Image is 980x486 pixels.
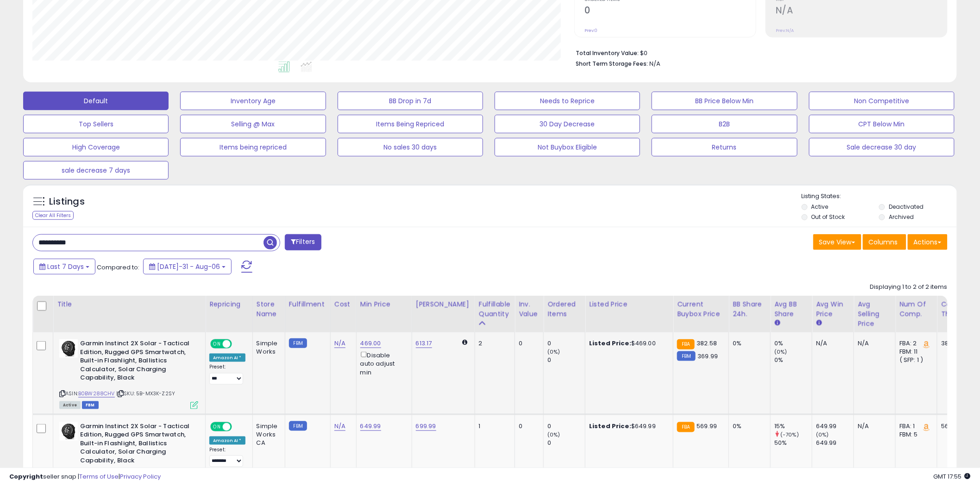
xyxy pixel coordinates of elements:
span: Compared to: [97,263,139,272]
div: Preset: [209,364,245,385]
button: Non Competitive [809,92,955,110]
div: Inv. value [519,299,540,319]
button: CPT Below Min [809,115,955,133]
div: Displaying 1 to 2 of 2 items [870,283,948,292]
button: B2B [652,115,797,133]
div: $469.00 [589,339,666,348]
div: 2 [479,339,508,348]
div: N/A [858,422,888,430]
div: N/A [858,339,888,348]
div: Repricing [209,299,249,309]
small: FBA [677,422,694,432]
button: Sale decrease 30 day [809,138,955,156]
small: FBM [289,421,307,431]
span: FBM [82,401,99,409]
button: Inventory Age [180,92,326,110]
div: 0 [519,422,536,430]
div: FBA: 2 [899,339,930,348]
small: (0%) [547,348,560,355]
div: 0 [547,422,585,430]
div: BB Share 24h. [733,299,766,319]
small: (-70%) [780,431,799,438]
small: Prev: 0 [584,28,597,33]
li: $0 [576,47,941,58]
button: BB Price Below Min [652,92,797,110]
div: 1 [479,422,508,430]
div: Ordered Items [547,299,581,319]
button: Last 7 Days [33,259,95,274]
button: [DATE]-31 - Aug-06 [143,259,232,274]
span: N/A [649,59,660,68]
div: Fulfillable Quantity [479,299,511,319]
button: Actions [908,234,948,250]
label: Active [811,203,829,211]
small: Avg Win Price. [816,319,822,327]
div: FBM: 5 [899,430,930,439]
strong: Copyright [9,472,43,481]
b: Listed Price: [589,339,631,348]
span: 569.99 [697,422,717,430]
div: 0% [774,356,812,364]
div: ( SFP: 1 ) [899,356,930,364]
div: N/A [816,339,847,348]
b: Short Term Storage Fees: [576,60,648,68]
div: 50% [774,439,812,447]
h2: 0 [584,5,756,18]
span: OFF [231,340,245,348]
button: Top Sellers [23,115,169,133]
label: Deactivated [889,203,923,211]
div: 649.99 [816,439,854,447]
div: Amazon AI * [209,436,245,445]
img: 411ZOj6Ll5L._SL40_.jpg [59,422,78,441]
small: Avg BB Share. [774,319,780,327]
h2: N/A [776,5,947,18]
a: Terms of Use [79,472,119,481]
small: (0%) [816,431,829,438]
div: Listed Price [589,299,669,309]
button: High Coverage [23,138,169,156]
b: Listed Price: [589,422,631,430]
button: Columns [863,234,906,250]
h5: Listings [49,195,85,208]
div: FBM: 11 [899,348,930,356]
button: Save View [813,234,861,250]
small: FBM [677,351,695,361]
b: Total Inventory Value: [576,49,639,57]
span: Columns [869,237,898,247]
img: 411ZOj6Ll5L._SL40_.jpg [59,339,78,358]
div: ASIN: [59,339,198,408]
span: | SKU: 5B-MX3K-Z2SY [116,390,175,397]
label: Out of Stock [811,213,845,221]
button: Needs to Reprice [495,92,640,110]
div: Title [57,299,201,309]
button: 30 Day Decrease [495,115,640,133]
span: ON [211,340,223,348]
span: 369.99 [698,352,718,361]
div: 0 [547,356,585,364]
div: 0% [774,339,812,348]
span: Last 7 Days [47,262,84,271]
div: 15% [774,422,812,430]
div: Simple Works CA [257,422,278,448]
span: 382.58 [697,339,717,348]
div: seller snap | | [9,473,161,481]
div: Clear All Filters [32,211,74,220]
a: N/A [334,422,346,431]
div: Num of Comp. [899,299,933,319]
small: (0%) [774,348,787,355]
div: Fulfillment [289,299,327,309]
a: N/A [334,339,346,348]
div: Preset: [209,447,245,467]
button: BB Drop in 7d [338,92,483,110]
div: 0% [733,422,763,430]
div: Cost [334,299,352,309]
a: 699.99 [416,422,436,431]
div: Store Name [257,299,281,319]
div: FBA: 1 [899,422,930,430]
div: Min Price [360,299,408,309]
button: Selling @ Max [180,115,326,133]
button: No sales 30 days [338,138,483,156]
div: $649.99 [589,422,666,430]
span: [DATE]-31 - Aug-06 [157,262,220,271]
div: 649.99 [816,422,854,430]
